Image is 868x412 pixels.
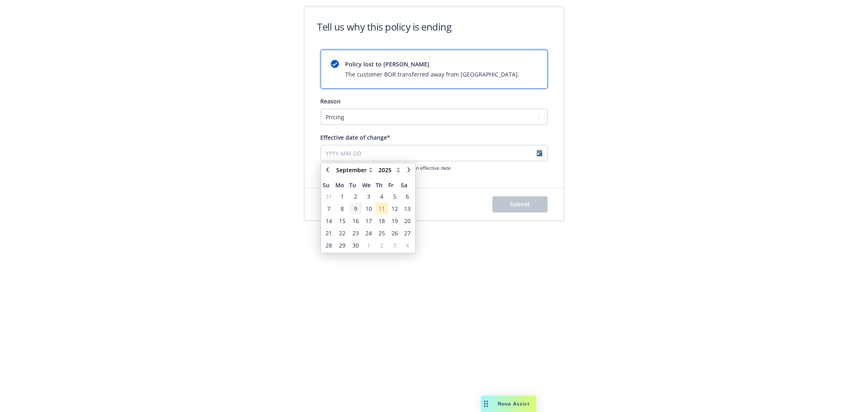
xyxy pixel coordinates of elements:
td: 14 [323,215,335,227]
td: 6 [401,190,413,202]
td: 24 [362,227,376,239]
a: chevronRight [404,165,414,175]
td: 20 [401,215,413,227]
td: 31 [323,190,335,202]
span: 26 [391,229,398,237]
span: 28 [326,241,332,250]
span: 16 [352,217,359,225]
span: 1 [341,192,344,201]
td: 18 [376,215,388,227]
h1: Tell us why this policy is ending [317,20,452,33]
span: 11 [378,204,385,213]
td: 15 [335,215,349,227]
td: 4 [401,239,413,251]
td: 17 [362,215,376,227]
td: 25 [376,227,388,239]
input: YYYY-MM-DD [321,145,548,161]
span: 31 [326,192,332,201]
span: 6 [406,192,409,201]
span: The customer BOR transferred away from [GEOGRAPHIC_DATA]. [345,70,520,79]
td: 10 [362,202,376,215]
span: Policy lost to [PERSON_NAME] [345,60,520,68]
span: 30 [352,241,359,250]
span: 2 [354,192,357,201]
span: 14 [326,217,332,225]
span: 9 [354,204,357,213]
span: 15 [339,217,345,225]
td: 26 [388,227,401,239]
td: 30 [350,239,362,251]
td: 3 [388,239,401,251]
span: Effective date of change* [321,134,391,141]
td: 16 [350,215,362,227]
td: 11 [376,202,388,215]
span: 27 [404,229,411,237]
span: 5 [393,192,396,201]
td: 28 [323,239,335,251]
span: Tu [350,181,362,189]
span: 10 [365,204,372,213]
td: 5 [388,190,401,202]
button: Nova Assist [481,396,536,412]
span: 3 [367,192,370,201]
td: 22 [335,227,349,239]
td: 2 [376,239,388,251]
td: 19 [388,215,401,227]
span: 19 [391,217,398,225]
td: 8 [335,202,349,215]
td: 2 [350,190,362,202]
td: 13 [401,202,413,215]
td: 9 [350,202,362,215]
span: Reason [321,97,341,105]
span: 8 [341,204,344,213]
span: Nova Assist [498,400,530,407]
span: 20 [404,217,411,225]
span: 1 [367,241,370,250]
span: 3 [393,241,396,250]
span: Th [376,181,388,189]
span: 24 [365,229,372,237]
span: 22 [339,229,345,237]
td: 12 [388,202,401,215]
span: Sa [401,181,413,189]
td: 1 [335,190,349,202]
span: Submit [510,200,530,208]
span: 29 [339,241,345,250]
span: Su [323,181,335,189]
span: This will be used as the policy's cancellation effective date [321,164,548,171]
span: 4 [406,241,409,250]
span: We [362,181,376,189]
td: 1 [362,239,376,251]
span: 18 [378,217,385,225]
span: 2 [380,241,383,250]
td: 29 [335,239,349,251]
td: 23 [350,227,362,239]
button: Submit [492,196,548,213]
span: 7 [327,204,330,213]
span: 25 [378,229,385,237]
td: 7 [323,202,335,215]
span: 21 [326,229,332,237]
span: Fr [388,181,401,189]
span: 12 [391,204,398,213]
span: 13 [404,204,411,213]
td: 3 [362,190,376,202]
td: 4 [376,190,388,202]
span: 17 [365,217,372,225]
span: 4 [380,192,383,201]
a: chevronLeft [323,165,332,175]
td: 27 [401,227,413,239]
td: 21 [323,227,335,239]
span: Mo [335,181,349,189]
span: 23 [352,229,359,237]
div: Drag to move [481,396,491,412]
